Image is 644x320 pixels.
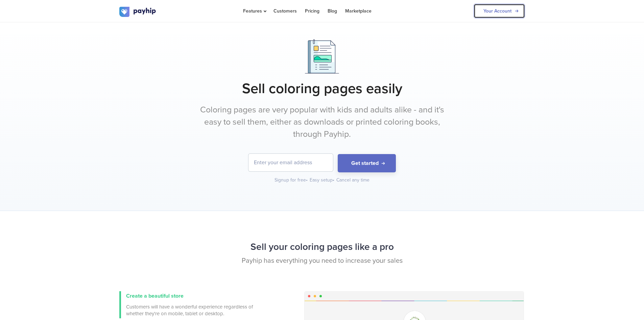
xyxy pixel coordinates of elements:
[275,177,308,184] div: Signup for free
[119,80,525,97] h1: Sell coloring pages easily
[333,177,334,183] span: •
[336,177,369,184] div: Cancel any time
[126,303,255,317] span: Customers will have a wonderful experience regardless of whether they're on mobile, tablet or des...
[310,177,335,184] div: Easy setup
[305,39,339,73] img: Documents.png
[119,7,157,17] img: logo.svg
[119,256,525,266] p: Payhip has everything you need to increase your sales
[119,291,255,318] a: Create a beautiful store Customers will have a wonderful experience regardless of whether they're...
[195,104,449,140] p: Coloring pages are very popular with kids and adults alike - and it's easy to sell them, either a...
[474,4,525,18] a: Your Account
[306,177,308,183] span: •
[119,238,525,256] h2: Sell your coloring pages like a pro
[126,293,184,299] span: Create a beautiful store
[338,154,396,173] button: Get started
[243,8,265,14] span: Features
[248,154,333,171] input: Enter your email address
